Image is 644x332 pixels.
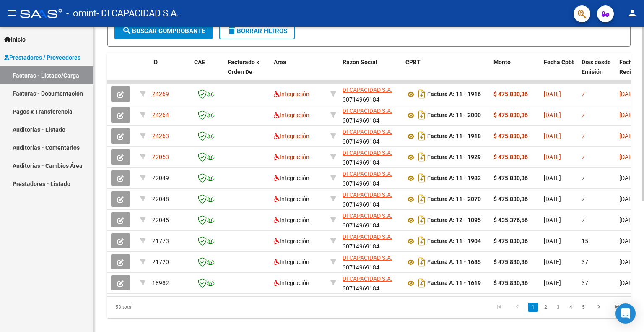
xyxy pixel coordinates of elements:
[609,303,625,312] a: go to last page
[152,175,169,181] span: 22049
[416,108,427,122] i: Descargar documento
[416,129,427,143] i: Descargar documento
[619,59,643,75] span: Fecha Recibido
[149,53,191,90] datatable-header-cell: ID
[416,255,427,269] i: Descargar documento
[591,303,607,312] a: go to next page
[343,190,399,208] div: 30714969184
[343,149,392,156] span: DI CAPACIDAD S.A.
[152,154,169,160] span: 22053
[619,259,636,265] span: [DATE]
[343,170,392,177] span: DI CAPACIDAD S.A.
[619,217,636,223] span: [DATE]
[122,26,132,36] mat-icon: search
[343,127,399,145] div: 30714969184
[582,112,585,118] span: 7
[416,192,427,206] i: Descargar documento
[427,280,481,287] strong: Factura A: 11 - 1619
[152,59,158,65] span: ID
[274,217,309,223] span: Integración
[4,53,80,62] span: Prestadores / Proveedores
[227,26,237,36] mat-icon: delete
[544,196,561,202] span: [DATE]
[544,238,561,244] span: [DATE]
[493,259,528,265] strong: $ 475.830,36
[416,150,427,164] i: Descargar documento
[582,196,585,202] span: 7
[493,217,528,223] strong: $ 435.376,56
[427,259,481,266] strong: Factura A: 11 - 1685
[577,300,589,314] li: page 5
[553,303,563,312] a: 3
[343,274,399,292] div: 30714969184
[427,175,481,182] strong: Factura A: 11 - 1982
[402,53,490,90] datatable-header-cell: CPBT
[619,112,636,118] span: [DATE]
[427,238,481,245] strong: Factura A: 11 - 1904
[544,112,561,118] span: [DATE]
[490,53,540,90] datatable-header-cell: Monto
[493,59,511,65] span: Monto
[270,53,327,90] datatable-header-cell: Area
[544,133,561,139] span: [DATE]
[343,85,399,103] div: 30714969184
[544,154,561,160] span: [DATE]
[343,211,399,229] div: 30714969184
[493,154,528,160] strong: $ 475.830,36
[427,112,481,119] strong: Factura A: 11 - 2000
[582,259,588,265] span: 37
[274,154,309,160] span: Integración
[540,303,551,312] a: 2
[539,300,552,314] li: page 2
[343,106,399,124] div: 30714969184
[343,148,399,166] div: 30714969184
[274,175,309,181] span: Integración
[152,112,169,118] span: 24264
[427,154,481,161] strong: Factura A: 11 - 1929
[152,217,169,223] span: 22045
[152,280,169,286] span: 18982
[619,238,636,244] span: [DATE]
[224,53,270,90] datatable-header-cell: Facturado x Orden De
[566,303,576,312] a: 4
[619,175,636,181] span: [DATE]
[7,8,17,18] mat-icon: menu
[416,276,427,290] i: Descargar documento
[96,4,179,23] span: - DI CAPACIDAD S.A.
[343,233,392,240] span: DI CAPACIDAD S.A.
[493,133,528,139] strong: $ 475.830,36
[416,87,427,101] i: Descargar documento
[274,259,309,265] span: Integración
[582,59,611,75] span: Días desde Emisión
[582,154,585,160] span: 7
[343,232,399,250] div: 30714969184
[544,280,561,286] span: [DATE]
[544,217,561,223] span: [DATE]
[615,303,636,324] div: Open Intercom Messenger
[274,59,286,65] span: Area
[544,259,561,265] span: [DATE]
[152,238,169,244] span: 21773
[578,53,616,90] datatable-header-cell: Días desde Emisión
[582,133,585,139] span: 7
[343,275,392,282] span: DI CAPACIDAD S.A.
[582,217,585,223] span: 7
[152,259,169,265] span: 21720
[219,23,295,39] button: Borrar Filtros
[228,59,259,75] span: Facturado x Orden De
[564,300,577,314] li: page 4
[427,217,481,224] strong: Factura A: 12 - 1095
[493,91,528,97] strong: $ 475.830,36
[339,53,402,90] datatable-header-cell: Razón Social
[274,133,309,139] span: Integración
[274,112,309,118] span: Integración
[122,27,205,35] span: Buscar Comprobante
[343,59,377,65] span: Razón Social
[427,91,481,98] strong: Factura A: 11 - 1916
[152,196,169,202] span: 22048
[343,169,399,187] div: 30714969184
[227,27,287,35] span: Borrar Filtros
[343,191,392,198] span: DI CAPACIDAD S.A.
[528,303,538,312] a: 1
[540,53,578,90] datatable-header-cell: Fecha Cpbt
